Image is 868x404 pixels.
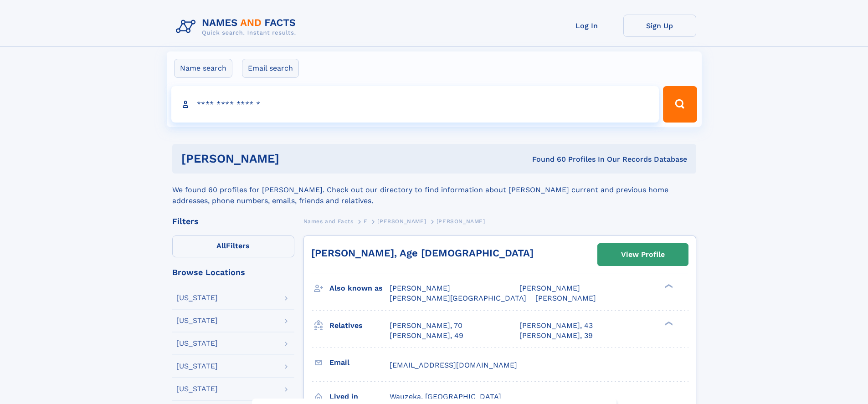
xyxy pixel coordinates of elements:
[216,241,226,250] span: All
[535,294,596,302] span: [PERSON_NAME]
[181,153,406,164] h1: [PERSON_NAME]
[663,283,673,289] div: ❯
[598,244,688,266] a: View Profile
[663,86,697,123] button: Search Button
[329,355,390,370] h3: Email
[390,294,526,302] span: [PERSON_NAME][GEOGRAPHIC_DATA]
[172,217,294,225] div: Filters
[390,392,501,401] span: Wauzeka, [GEOGRAPHIC_DATA]
[176,294,218,302] div: [US_STATE]
[172,174,696,206] div: We found 60 profiles for [PERSON_NAME]. Check out our directory to find information about [PERSON...
[303,215,354,227] a: Names and Facts
[174,59,232,78] label: Name search
[437,218,485,225] span: [PERSON_NAME]
[172,15,303,39] img: Logo Names and Facts
[623,15,696,37] a: Sign Up
[406,154,687,164] div: Found 60 Profiles In Our Records Database
[390,321,462,331] a: [PERSON_NAME], 70
[176,340,218,347] div: [US_STATE]
[519,331,593,341] a: [PERSON_NAME], 39
[390,361,517,369] span: [EMAIL_ADDRESS][DOMAIN_NAME]
[172,268,294,276] div: Browse Locations
[176,385,218,393] div: [US_STATE]
[390,284,450,292] span: [PERSON_NAME]
[377,215,426,227] a: [PERSON_NAME]
[621,244,665,265] div: View Profile
[377,218,426,225] span: [PERSON_NAME]
[519,284,580,292] span: [PERSON_NAME]
[176,317,218,324] div: [US_STATE]
[663,320,673,326] div: ❯
[390,331,463,341] a: [PERSON_NAME], 49
[242,59,299,78] label: Email search
[176,363,218,370] div: [US_STATE]
[519,321,593,331] a: [PERSON_NAME], 43
[329,281,390,296] h3: Also known as
[329,318,390,333] h3: Relatives
[171,86,659,123] input: search input
[364,218,367,225] span: F
[311,247,534,259] a: [PERSON_NAME], Age [DEMOGRAPHIC_DATA]
[364,215,367,227] a: F
[550,15,623,37] a: Log In
[172,235,294,257] label: Filters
